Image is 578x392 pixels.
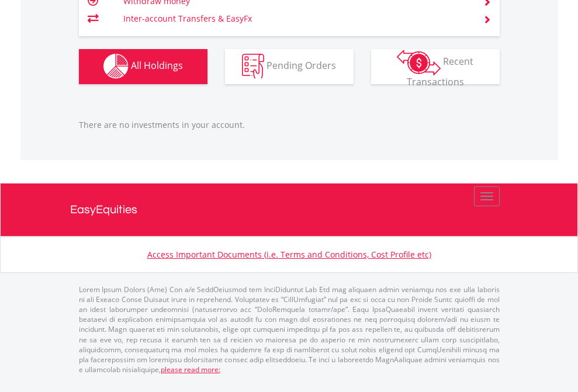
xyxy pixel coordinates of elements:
a: EasyEquities [70,183,508,236]
span: Recent Transactions [407,55,474,88]
span: All Holdings [131,59,183,72]
button: Recent Transactions [371,49,500,84]
button: Pending Orders [225,49,354,84]
a: please read more: [161,365,220,374]
p: Lorem Ipsum Dolors (Ame) Con a/e SeddOeiusmod tem InciDiduntut Lab Etd mag aliquaen admin veniamq... [79,285,500,374]
img: holdings-wht.png [103,54,129,79]
p: There are no investments in your account. [79,119,500,131]
img: pending_instructions-wht.png [242,54,264,79]
td: Inter-account Transfers & EasyFx [123,10,469,27]
a: Access Important Documents (i.e. Terms and Conditions, Cost Profile etc) [147,249,431,260]
span: Pending Orders [266,59,336,72]
img: transactions-zar-wht.png [397,50,441,75]
button: All Holdings [79,49,207,84]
